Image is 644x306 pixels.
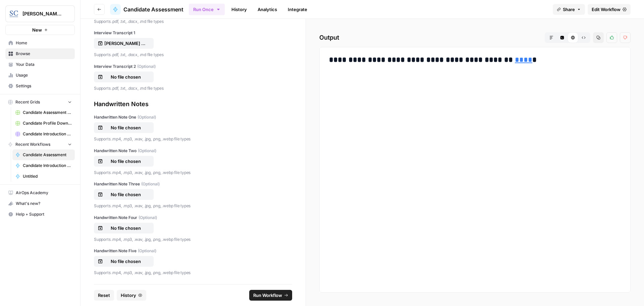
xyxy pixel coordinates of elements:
[12,118,75,129] a: Candidate Profile Download Sheet
[94,136,292,142] p: Supports .mp4, .mp3, .wav, .jpg, .png, .webp file types
[32,27,42,33] span: New
[16,190,72,196] span: AirOps Academy
[94,30,292,36] label: Interview Transcript 1
[94,181,292,187] label: Handwritten Note Three
[137,63,156,70] span: (Optional)
[16,51,72,57] span: Browse
[94,99,292,109] div: Handwritten Notes
[94,236,292,243] p: Supports .mp4, .mp3, .wav, .jpg, .png, .webp file types
[553,4,585,15] button: Share
[22,10,63,17] span: [PERSON_NAME] [GEOGRAPHIC_DATA]
[94,72,154,82] button: No file chosen
[94,215,292,221] label: Handwritten Note Four
[138,148,156,154] span: (Optional)
[588,4,631,15] a: Edit Workflow
[5,25,75,35] button: New
[12,160,75,171] a: Candidate Introduction and Profile
[23,152,72,158] span: Candidate Assessment
[249,290,292,301] button: Run Workflow
[254,4,281,15] a: Analytics
[12,107,75,118] a: Candidate Assessment Download Sheet
[94,203,292,209] p: Supports .mp4, .mp3, .wav, .jpg, .png, .webp file types
[104,124,147,131] p: No file chosen
[104,40,147,47] p: [PERSON_NAME] and [PERSON_NAME] UCBC deeper dive Transcript.docx
[12,129,75,139] a: Candidate Introduction Download Sheet
[139,215,157,221] span: (Optional)
[94,156,154,167] button: No file chosen
[104,258,147,265] p: No file chosen
[189,4,225,15] button: Run Once
[6,199,74,209] div: What's new?
[104,158,147,165] p: No file chosen
[123,5,183,13] span: Candidate Assessment
[284,4,311,15] a: Integrate
[23,173,72,179] span: Untitled
[94,223,154,233] button: No file chosen
[227,4,251,15] a: History
[5,81,75,91] a: Settings
[15,99,40,105] span: Recent Grids
[138,114,156,120] span: (Optional)
[94,290,114,301] button: Reset
[104,225,147,231] p: No file chosen
[16,61,72,68] span: Your Data
[5,97,75,107] button: Recent Grids
[94,18,292,25] p: Supports .pdf, .txt, .docx, .md file types
[94,85,292,92] p: Supports .pdf, .txt, .docx, .md file types
[16,211,72,217] span: Help + Support
[563,6,575,13] span: Share
[5,139,75,149] button: Recent Workflows
[5,59,75,70] a: Your Data
[104,191,147,198] p: No file chosen
[319,32,631,43] h2: Output
[94,269,292,276] p: Supports .mp4, .mp3, .wav, .jpg, .png, .webp file types
[5,5,75,22] button: Workspace: Stanton Chase Nashville
[15,141,50,147] span: Recent Workflows
[104,74,147,80] p: No file chosen
[5,48,75,59] a: Browse
[94,122,154,133] button: No file chosen
[23,163,72,169] span: Candidate Introduction and Profile
[12,149,75,160] a: Candidate Assessment
[141,181,160,187] span: (Optional)
[98,292,110,299] span: Reset
[16,40,72,46] span: Home
[138,248,156,254] span: (Optional)
[8,8,20,20] img: Stanton Chase Nashville Logo
[94,38,154,49] button: [PERSON_NAME] and [PERSON_NAME] UCBC deeper dive Transcript.docx
[5,38,75,48] a: Home
[117,290,146,301] button: History
[94,256,154,267] button: No file chosen
[23,110,72,116] span: Candidate Assessment Download Sheet
[5,198,75,209] button: What's new?
[94,189,154,200] button: No file chosen
[12,171,75,182] a: Untitled
[23,131,72,137] span: Candidate Introduction Download Sheet
[5,70,75,81] a: Usage
[94,63,292,70] label: Interview Transcript 2
[94,248,292,254] label: Handwritten Note Five
[110,4,183,15] a: Candidate Assessment
[16,72,72,78] span: Usage
[592,6,621,13] span: Edit Workflow
[94,51,292,58] p: Supports .pdf, .txt, .docx, .md file types
[94,148,292,154] label: Handwritten Note Two
[94,114,292,120] label: Handwritten Note One
[121,292,136,299] span: History
[23,120,72,126] span: Candidate Profile Download Sheet
[5,209,75,220] button: Help + Support
[16,83,72,89] span: Settings
[253,292,282,299] span: Run Workflow
[5,187,75,198] a: AirOps Academy
[94,169,292,176] p: Supports .mp4, .mp3, .wav, .jpg, .png, .webp file types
